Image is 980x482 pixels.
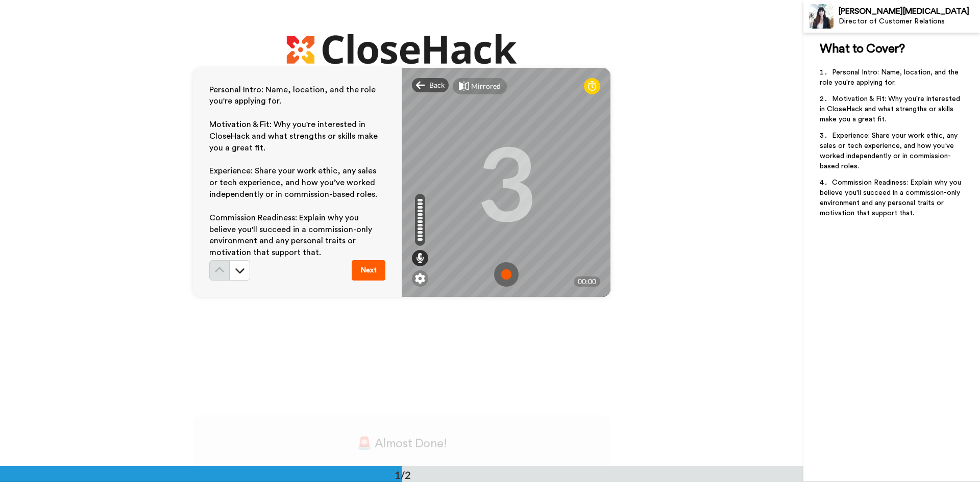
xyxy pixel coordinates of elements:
div: [PERSON_NAME][MEDICAL_DATA] [839,7,979,16]
div: Mirrored [471,81,501,91]
button: Next [352,260,385,281]
span: Personal Intro: Name, location, and the role you're applying for. [209,86,378,106]
span: Motivation & Fit: Why you're interested in CloseHack and what strengths or skills make you a grea... [209,120,380,152]
span: Commission Readiness: Explain why you believe you'll succeed in a commission-only environment and... [820,179,963,217]
div: 3 [477,144,536,220]
img: ic_gear.svg [415,273,425,284]
span: Personal Intro: Name, location, and the role you're applying for. [820,69,961,86]
span: Motivation & Fit: Why you're interested in CloseHack and what strengths or skills make you a grea... [820,95,962,123]
span: Experience: Share your work ethic, any sales or tech experience, and how you’ve worked independen... [209,167,378,198]
img: ic_record_start.svg [494,262,519,287]
img: Profile Image [809,4,834,29]
div: Director of Customer Relations [839,17,979,26]
span: Experience: Share your work ethic, any sales or tech experience, and how you’ve worked independen... [820,132,960,170]
span: Back [429,80,445,90]
div: 1/2 [378,468,427,482]
div: Back [412,78,449,92]
div: 00:00 [574,276,600,287]
span: Commission Readiness: Explain why you believe you'll succeed in a commission-only environment and... [209,214,374,257]
span: What to Cover? [820,43,904,55]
